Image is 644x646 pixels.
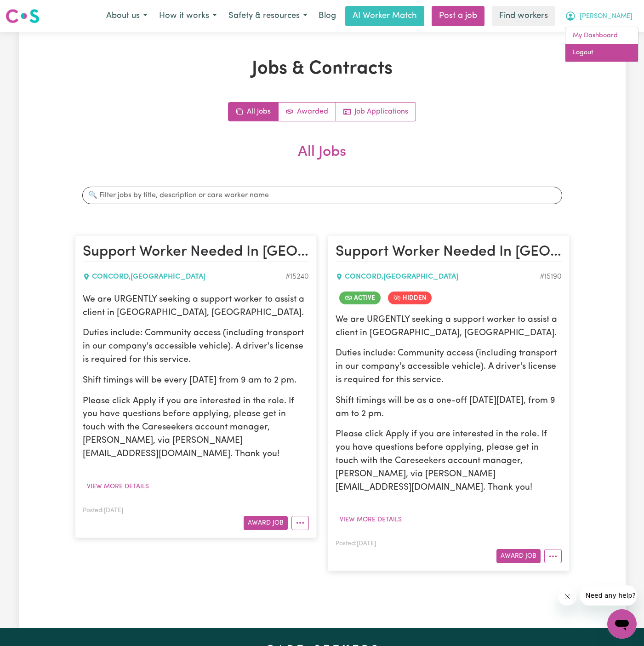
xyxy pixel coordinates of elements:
p: We are URGENTLY seeking a support worker to assist a client in [GEOGRAPHIC_DATA], [GEOGRAPHIC_DATA]. [336,314,562,340]
p: Please click Apply if you are interested in the role. If you have questions before applying, plea... [83,395,309,461]
p: Duties include: Community access (including transport in our company's accessible vehicle). A dri... [336,347,562,387]
div: Job ID #15190 [540,271,562,282]
button: More options [291,516,309,530]
span: Posted: [DATE] [83,508,123,514]
a: My Dashboard [565,27,638,45]
a: Find workers [492,6,555,26]
a: Job applications [336,103,416,121]
p: We are URGENTLY seeking a support worker to assist a client in [GEOGRAPHIC_DATA], [GEOGRAPHIC_DATA]. [83,293,309,320]
h2: Support Worker Needed In Concord, NSW [336,243,562,262]
button: Safety & resources [222,6,313,26]
div: My Account [565,27,638,62]
span: Job is active [339,292,381,304]
iframe: Button to launch messaging window [607,609,637,639]
p: Duties include: Community access (including transport in our company's accessible vehicle). A dri... [83,327,309,366]
input: 🔍 Filter jobs by title, description or care worker name [82,187,562,204]
h2: Support Worker Needed In Concord, NSW [83,243,309,262]
a: Active jobs [279,103,336,121]
button: Award Job [244,516,288,530]
h1: Jobs & Contracts [75,58,570,80]
a: AI Worker Match [345,6,424,26]
div: CONCORD , [GEOGRAPHIC_DATA] [83,271,285,282]
iframe: Close message [558,587,576,606]
iframe: Message from company [580,585,637,606]
a: Logout [565,44,638,62]
button: View more details [83,480,153,494]
button: More options [544,549,562,563]
button: About us [100,6,153,26]
a: Careseekers logo [6,6,40,27]
h2: All Jobs [75,143,570,176]
span: Job is hidden [388,292,432,304]
p: Shift timings will be every [DATE] from 9 am to 2 pm. [83,374,309,388]
a: All jobs [228,103,279,121]
img: Careseekers logo [6,8,40,24]
div: CONCORD , [GEOGRAPHIC_DATA] [336,271,540,282]
a: Post a job [432,6,484,26]
button: My Account [559,6,638,26]
span: Posted: [DATE] [336,541,376,547]
p: Please click Apply if you are interested in the role. If you have questions before applying, plea... [336,428,562,494]
p: Shift timings will be as a one-off [DATE][DATE], from 9 am to 2 pm. [336,394,562,421]
a: Blog [313,6,342,26]
button: How it works [153,6,222,26]
button: View more details [336,513,406,527]
span: [PERSON_NAME] [580,11,633,22]
button: Award Job [496,549,541,563]
div: Job ID #15240 [285,271,309,282]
